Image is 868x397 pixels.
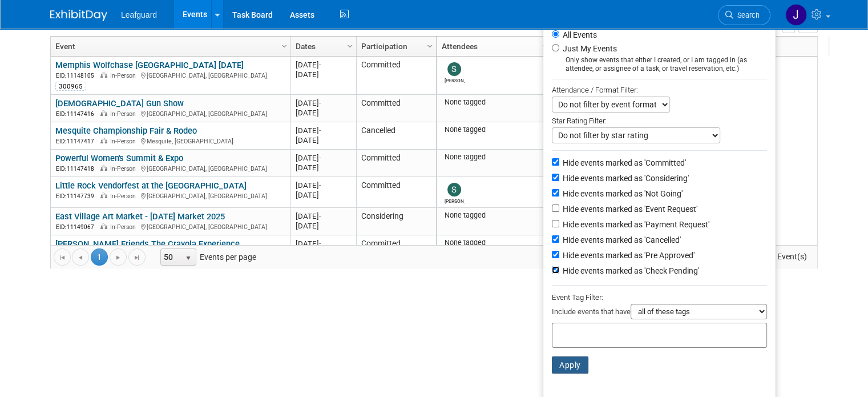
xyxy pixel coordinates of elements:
span: - [319,212,321,220]
div: [DATE] [296,190,351,200]
span: Column Settings [540,42,550,51]
div: None tagged [442,125,547,134]
div: None tagged [442,211,547,220]
a: Go to the next page [110,248,127,266]
span: 50 [161,249,180,265]
div: [DATE] [296,98,351,108]
div: None tagged [442,98,547,107]
div: [DATE] [296,181,351,190]
span: Column Settings [280,42,289,51]
span: Column Settings [425,42,434,51]
span: Column Settings [345,42,354,51]
a: Attendees [442,37,544,56]
span: In-Person [110,110,139,118]
span: Go to the previous page [76,253,85,262]
div: None tagged [442,238,547,247]
td: Cancelled [356,122,436,150]
label: All Events [560,31,597,39]
a: Go to the last page [128,248,146,266]
span: In-Person [110,223,139,231]
img: Stephanie Luke [447,183,461,197]
button: Apply [552,356,588,374]
a: [PERSON_NAME] Friends The Crayola Experience [55,239,240,249]
div: [DATE] [296,153,351,163]
span: In-Person [110,165,139,173]
span: EID: 11147416 [56,111,99,117]
span: EID: 11149067 [56,224,99,230]
div: Attendance / Format Filter: [552,83,767,97]
span: EID: 11147417 [56,138,99,145]
span: - [319,239,321,248]
img: Jonathan Zargo [785,4,807,26]
a: Column Settings [539,37,552,54]
a: Event [55,37,283,56]
span: - [319,181,321,190]
span: - [319,154,321,162]
a: Powerful Women's Summit & Expo [55,153,183,163]
a: Mesquite Championship Fair & Rodeo [55,126,197,136]
div: [GEOGRAPHIC_DATA], [GEOGRAPHIC_DATA] [55,70,285,80]
span: 1 [91,248,108,266]
div: Mesquite, [GEOGRAPHIC_DATA] [55,136,285,146]
div: [GEOGRAPHIC_DATA], [GEOGRAPHIC_DATA] [55,109,285,118]
img: In-Person Event [100,72,107,78]
img: Stephanie Luke [447,62,461,76]
label: Hide events marked as 'Event Request' [560,203,697,215]
span: Search [733,11,760,19]
a: Column Settings [278,37,291,54]
div: 300965 [55,82,86,91]
td: Committed [356,235,436,274]
label: Hide events marked as 'Pre Approved' [560,250,695,261]
a: East Village Art Market - [DATE] Market 2025 [55,211,225,222]
img: In-Person Event [100,223,107,229]
div: Event Tag Filter: [552,291,767,304]
div: Star Rating Filter: [552,113,767,127]
div: [DATE] [296,60,351,70]
span: - [319,61,321,69]
td: Committed [356,150,436,177]
a: Column Settings [344,37,357,54]
div: [DATE] [296,211,351,221]
div: Include events that have [552,304,767,323]
div: [DATE] [296,163,351,173]
img: ExhibitDay [50,10,107,21]
span: - [319,126,321,135]
div: [DATE] [296,70,351,79]
td: Committed [356,177,436,208]
span: Events per page [146,248,268,266]
div: [DATE] [296,108,351,118]
div: None tagged [442,153,547,162]
a: Go to the first page [54,248,71,266]
td: Committed [356,95,436,122]
span: - [319,99,321,107]
div: Only show events that either I created, or I am tagged in (as attendee, or assignee of a task, or... [552,56,767,73]
span: Go to the last page [132,253,142,262]
label: Hide events marked as 'Check Pending' [560,265,699,276]
label: Hide events marked as 'Cancelled' [560,234,681,246]
a: Participation [361,37,429,56]
label: Just My Events [560,43,617,54]
span: Leafguard [121,10,157,19]
span: EID: 11147739 [56,193,99,199]
label: Hide events marked as 'Not Going' [560,188,683,199]
span: In-Person [110,72,139,79]
label: Hide events marked as 'Considering' [560,173,689,184]
a: Memphis Wolfchase [GEOGRAPHIC_DATA] [DATE] [55,60,244,70]
img: In-Person Event [100,110,107,116]
img: In-Person Event [100,165,107,171]
a: Column Settings [424,37,437,54]
a: [DEMOGRAPHIC_DATA] Gun Show [55,98,184,109]
div: [DATE] [296,126,351,135]
label: Hide events marked as 'Payment Request' [560,219,709,230]
img: In-Person Event [100,138,107,143]
a: Go to the previous page [72,248,89,266]
span: EID: 11148105 [56,73,99,79]
span: Go to the first page [58,253,67,262]
div: Stephanie Luke [445,197,465,204]
div: [GEOGRAPHIC_DATA], [GEOGRAPHIC_DATA] [55,191,285,200]
span: EID: 11147418 [56,166,99,172]
div: [GEOGRAPHIC_DATA], [GEOGRAPHIC_DATA] [55,163,285,173]
div: Stephanie Luke [445,76,465,83]
div: [DATE] [296,135,351,145]
div: [GEOGRAPHIC_DATA], [GEOGRAPHIC_DATA] [55,222,285,231]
